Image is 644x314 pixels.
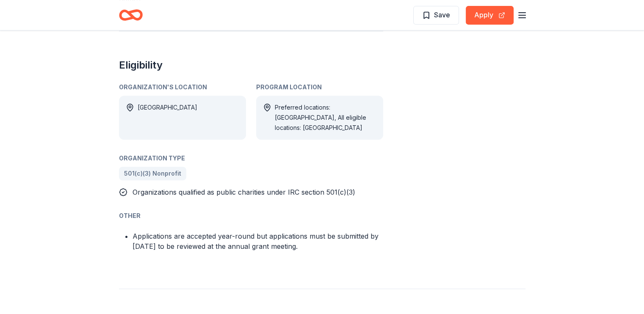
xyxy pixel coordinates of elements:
a: Home [119,5,143,25]
div: Program Location [256,82,383,92]
div: Organization Type [119,153,383,163]
div: Organization's Location [119,82,246,92]
div: Preferred locations: [GEOGRAPHIC_DATA], All eligible locations: [GEOGRAPHIC_DATA] [275,102,376,133]
span: Save [434,9,450,20]
div: Other [119,211,383,221]
h2: Eligibility [119,58,383,72]
li: Applications are accepted year-round but applications must be submitted by [DATE] to be reviewed ... [133,231,383,251]
span: Organizations qualified as public charities under IRC section 501(c)(3) [133,188,355,196]
button: Save [413,6,459,25]
button: Apply [466,6,514,25]
div: [GEOGRAPHIC_DATA] [138,102,197,133]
